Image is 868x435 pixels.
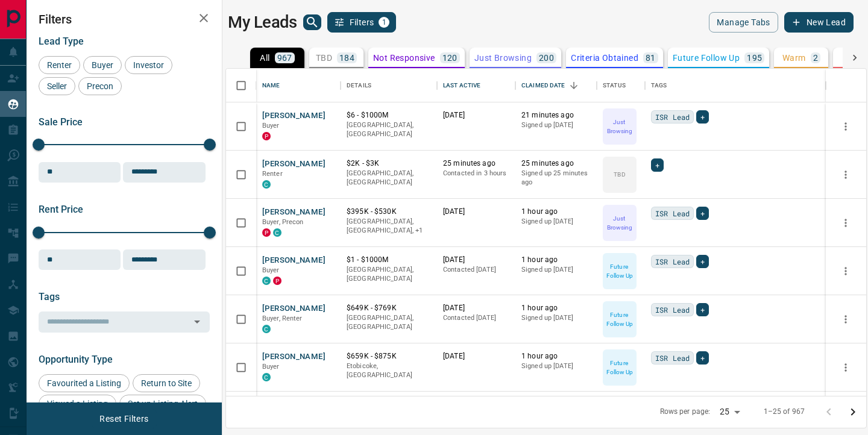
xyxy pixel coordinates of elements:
div: 25 [715,403,744,421]
p: TBD [316,54,332,62]
p: Etobicoke, [GEOGRAPHIC_DATA] [347,361,431,380]
p: Contacted [DATE] [443,265,509,275]
div: Tags [651,69,667,102]
div: Claimed Date [521,69,565,102]
p: 120 [442,54,458,62]
div: condos.ca [262,373,271,381]
p: [DATE] [443,303,509,313]
p: All [260,54,269,62]
span: Buyer, Renter [262,315,303,322]
button: [PERSON_NAME] [262,255,325,266]
button: search button [303,14,321,30]
div: Claimed Date [515,69,597,102]
button: more [837,166,855,184]
button: more [837,117,855,136]
p: 195 [747,54,762,62]
div: Name [262,69,280,102]
button: [PERSON_NAME] [262,158,325,170]
p: Signed up [DATE] [521,265,591,275]
div: Seller [39,77,75,95]
p: Signed up 25 minutes ago [521,169,591,187]
p: Criteria Obtained [571,54,638,62]
div: + [696,207,709,220]
div: Tags [645,69,826,102]
p: Signed up [DATE] [521,313,591,323]
span: Lead Type [39,36,84,47]
p: [GEOGRAPHIC_DATA], [GEOGRAPHIC_DATA] [347,169,431,187]
p: TBD [614,170,625,179]
p: Signed up [DATE] [521,217,591,227]
span: Renter [262,170,283,178]
p: Rows per page: [660,407,711,417]
p: 2 [813,54,818,62]
p: Just Browsing [604,117,635,136]
div: Details [347,69,371,102]
p: 184 [339,54,354,62]
p: 81 [646,54,656,62]
p: 25 minutes ago [443,158,509,169]
div: Favourited a Listing [39,374,130,392]
p: 25 minutes ago [521,158,591,169]
div: + [696,255,709,268]
span: + [700,304,705,316]
p: Not Responsive [373,54,435,62]
p: $395K - $530K [347,207,431,217]
span: Tags [39,291,60,302]
p: 21 minutes ago [521,110,591,120]
button: Open [189,313,206,330]
p: Future Follow Up [604,358,635,377]
p: $6 - $1000M [347,110,431,120]
span: ISR Lead [655,207,690,219]
span: Opportunity Type [39,354,113,365]
p: 1 hour ago [521,207,591,217]
p: 1 hour ago [521,255,591,265]
p: Future Follow Up [673,54,740,62]
div: + [696,351,709,365]
div: condos.ca [273,228,281,237]
p: 1 hour ago [521,303,591,313]
button: Sort [565,77,582,94]
p: [GEOGRAPHIC_DATA], [GEOGRAPHIC_DATA] [347,265,431,284]
div: condos.ca [262,180,271,189]
span: Sale Price [39,116,83,128]
div: condos.ca [262,325,271,333]
p: 1–25 of 967 [764,407,805,417]
p: Toronto [347,217,431,236]
button: [PERSON_NAME] [262,351,325,363]
span: Favourited a Listing [43,378,125,388]
div: + [696,303,709,316]
div: Status [603,69,626,102]
p: [DATE] [443,255,509,265]
p: [DATE] [443,110,509,120]
span: Precon [83,81,118,91]
span: Buyer [262,363,280,371]
div: property.ca [262,132,271,140]
div: Name [256,69,341,102]
div: Buyer [83,56,122,74]
p: Signed up [DATE] [521,361,591,371]
p: $2K - $3K [347,158,431,169]
span: Set up Listing Alert [124,399,202,408]
h2: Filters [39,12,210,27]
div: Details [341,69,437,102]
span: Viewed a Listing [43,399,112,408]
button: Reset Filters [92,408,156,429]
span: + [700,111,705,123]
p: [DATE] [443,207,509,217]
span: Return to Site [137,378,196,388]
p: Warm [782,54,806,62]
p: Future Follow Up [604,310,635,328]
span: ISR Lead [655,352,690,364]
span: + [700,255,705,268]
button: more [837,358,855,377]
div: Last Active [437,69,515,102]
button: more [837,310,855,328]
button: Filters1 [327,12,397,33]
p: 967 [277,54,292,62]
div: property.ca [273,277,281,285]
p: $659K - $875K [347,351,431,361]
div: Precon [78,77,122,95]
span: + [700,207,705,219]
button: New Lead [784,12,854,33]
span: Buyer, Precon [262,218,304,226]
